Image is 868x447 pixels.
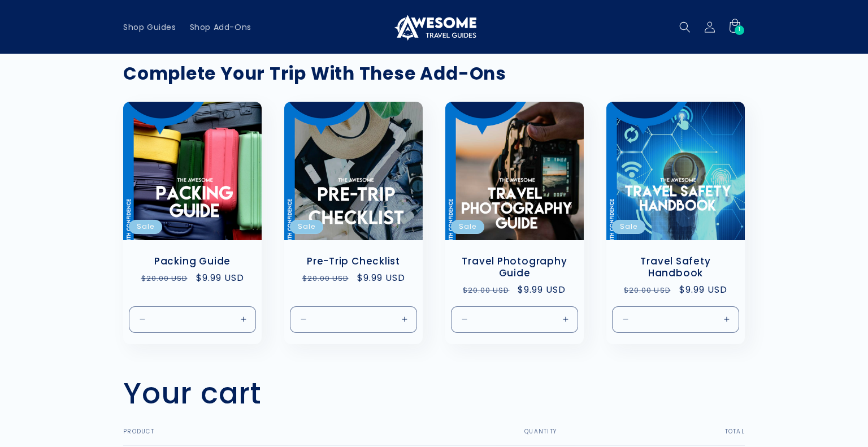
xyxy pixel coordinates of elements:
[336,306,372,332] input: Quantity for Default Title
[190,22,251,32] span: Shop Add-Ons
[739,25,741,35] span: 1
[123,102,745,344] ul: Slider
[123,61,506,86] strong: Complete Your Trip With These Add-Ons
[123,428,496,446] th: Product
[457,255,572,279] a: Travel Photography Guide
[678,428,745,446] th: Total
[123,22,176,32] span: Shop Guides
[388,9,481,45] a: Awesome Travel Guides
[672,15,697,40] summary: Search
[296,255,411,267] a: Pre-Trip Checklist
[175,306,211,332] input: Quantity for Default Title
[123,375,262,411] h1: Your cart
[116,15,183,39] a: Shop Guides
[183,15,258,39] a: Shop Add-Ons
[497,306,533,332] input: Quantity for Default Title
[496,428,678,446] th: Quantity
[618,255,734,279] a: Travel Safety Handbook
[134,255,250,267] a: Packing Guide
[392,14,476,41] img: Awesome Travel Guides
[658,306,695,332] input: Quantity for Default Title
